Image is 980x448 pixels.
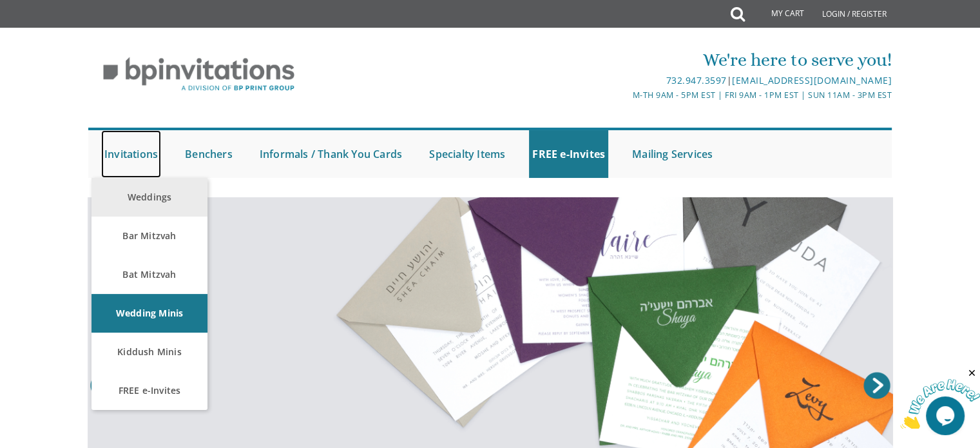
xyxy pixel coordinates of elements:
[91,333,207,371] a: Kiddush Minis
[732,74,892,86] a: [EMAIL_ADDRESS][DOMAIN_NAME]
[900,367,980,429] iframe: chat widget
[357,47,892,73] div: We're here to serve you!
[666,74,726,86] a: 732.947.3597
[426,130,508,178] a: Specialty Items
[529,130,608,178] a: FREE e-Invites
[91,294,207,333] a: Wedding Minis
[744,1,813,27] a: My Cart
[629,130,716,178] a: Mailing Services
[256,130,405,178] a: Informals / Thank You Cards
[357,73,892,88] div: |
[88,369,120,402] a: Prev
[91,217,207,255] a: Bar Mitzvah
[91,178,207,217] a: Weddings
[88,48,309,101] img: BP Invitation Loft
[357,88,892,102] div: M-Th 9am - 5pm EST | Fri 9am - 1pm EST | Sun 11am - 3pm EST
[91,371,207,410] a: FREE e-Invites
[182,130,236,178] a: Benchers
[101,130,161,178] a: Invitations
[861,369,893,402] a: Next
[91,255,207,294] a: Bat Mitzvah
